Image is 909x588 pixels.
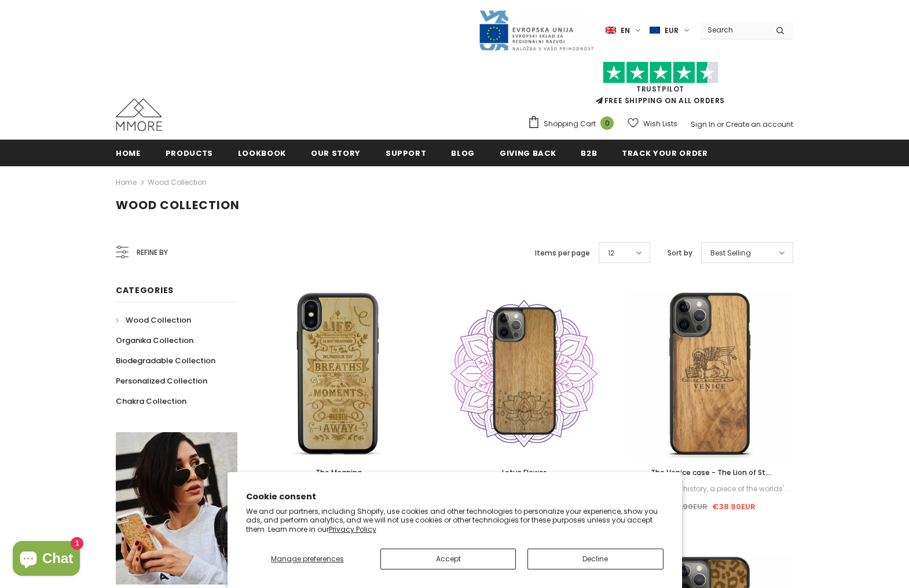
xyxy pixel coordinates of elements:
h2: Cookie consent [246,491,664,503]
a: Chakra Collection [116,391,186,411]
span: Biodegradable Collection [116,355,215,366]
span: FREE SHIPPING ON ALL ORDERS [527,67,793,105]
a: Create an account [725,119,793,129]
a: Lotus Flower [440,466,608,479]
span: or [717,119,724,129]
span: Wood Collection [116,197,240,213]
span: B2B [581,148,597,159]
span: Manage preferences [271,554,344,564]
a: Blog [451,140,475,166]
span: Chakra Collection [116,396,186,407]
a: Lookbook [238,140,286,166]
button: Manage preferences [245,549,369,569]
inbox-online-store-chat: Shopify online store chat [9,541,83,579]
img: Javni Razpis [478,9,594,52]
p: We and our partners, including Shopify, use cookies and other technologies to personalize your ex... [246,507,664,534]
span: Blog [451,148,475,159]
img: MMORE Cases [116,98,162,131]
span: 0 [600,116,614,130]
a: Giving back [500,140,556,166]
a: Organika Collection [116,330,193,350]
span: €38.90EUR [712,501,756,512]
label: Sort by [668,247,692,259]
a: Wood Collection [148,177,207,187]
a: Javni Razpis [478,25,594,35]
a: Shopping Cart 0 [527,115,620,133]
span: support [386,148,427,159]
a: The Venice case - The Lion of St. [PERSON_NAME] with the lettering [625,466,793,479]
a: Track your order [622,140,708,166]
a: Home [116,140,141,166]
span: Products [166,148,213,159]
span: Giving back [500,148,556,159]
span: Wood Collection [126,315,191,326]
a: Our Story [311,140,361,166]
span: €44.90EUR [662,501,708,512]
a: The Meaning [255,466,423,479]
a: Wish Lists [628,114,677,134]
span: Organika Collection [116,335,193,346]
span: Personalized Collection [116,375,207,386]
span: EUR [665,25,679,36]
span: The Meaning [316,468,362,477]
a: Privacy Policy [329,524,376,534]
span: Shopping Cart [544,118,596,130]
a: support [386,140,427,166]
span: Home [116,148,141,159]
span: Our Story [311,148,361,159]
span: 12 [608,247,614,259]
button: Decline [527,549,663,569]
a: Wood Collection [116,310,191,330]
input: Search Site [701,21,767,38]
span: Wish Lists [643,118,677,130]
a: Personalized Collection [116,371,207,391]
a: Biodegradable Collection [116,350,215,371]
span: en [621,25,630,36]
img: Trust Pilot Stars [603,61,719,84]
img: i-lang-1.png [606,25,616,35]
button: Accept [380,549,516,569]
a: Trustpilot [636,84,684,94]
span: Refine by [137,246,168,259]
span: Track your order [622,148,708,159]
span: Best Selling [710,247,751,259]
span: Categories [116,284,174,296]
span: Lookbook [238,148,286,159]
a: B2B [581,140,597,166]
div: Own a piece of history, a piece of the worlds'... [625,483,793,495]
span: Lotus Flower [502,468,546,477]
a: Products [166,140,213,166]
a: Home [116,176,137,189]
span: The Venice case - The Lion of St. [PERSON_NAME] with the lettering [648,468,772,490]
a: Sign In [691,119,715,129]
label: Items per page [535,247,590,259]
